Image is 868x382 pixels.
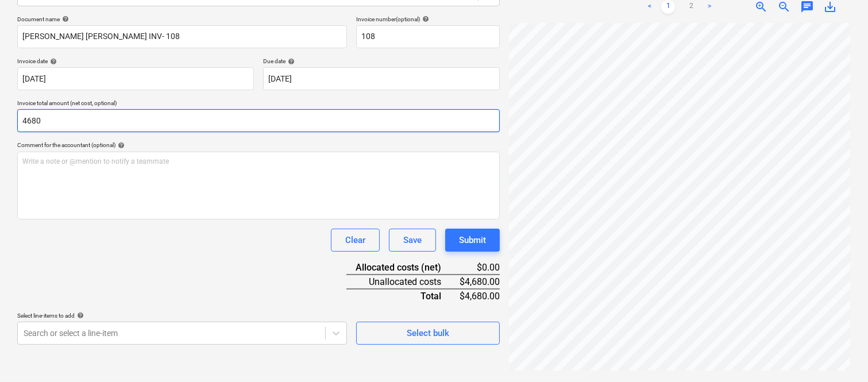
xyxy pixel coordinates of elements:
span: help [115,142,125,149]
button: Submit [445,229,500,252]
input: Invoice date not specified [17,67,254,90]
div: Select bulk [407,326,449,341]
input: Invoice total amount (net cost, optional) [17,109,500,132]
button: Clear [331,229,380,252]
div: Comment for the accountant (optional) [17,141,500,149]
span: help [420,16,429,22]
div: $0.00 [460,261,500,275]
input: Document name [17,25,347,48]
span: help [286,58,295,65]
div: Submit [459,233,486,248]
div: $4,680.00 [460,289,500,303]
p: Invoice total amount (net cost, optional) [17,99,500,109]
button: Save [389,229,436,252]
div: Invoice number (optional) [356,16,500,23]
div: Allocated costs (net) [346,261,460,275]
button: Select bulk [356,322,500,345]
span: help [60,16,69,22]
div: Unallocated costs [346,275,460,289]
div: Select line-items to add [17,312,347,319]
input: Due date not specified [263,67,500,90]
input: Invoice number [356,25,500,48]
span: help [75,312,84,319]
div: Document name [17,16,347,23]
span: help [48,58,57,65]
div: Total [346,289,460,303]
div: Clear [345,233,365,248]
div: $4,680.00 [460,275,500,289]
div: Save [403,233,422,248]
div: Due date [263,57,500,65]
div: Invoice date [17,57,254,65]
iframe: Chat Widget [811,327,868,382]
